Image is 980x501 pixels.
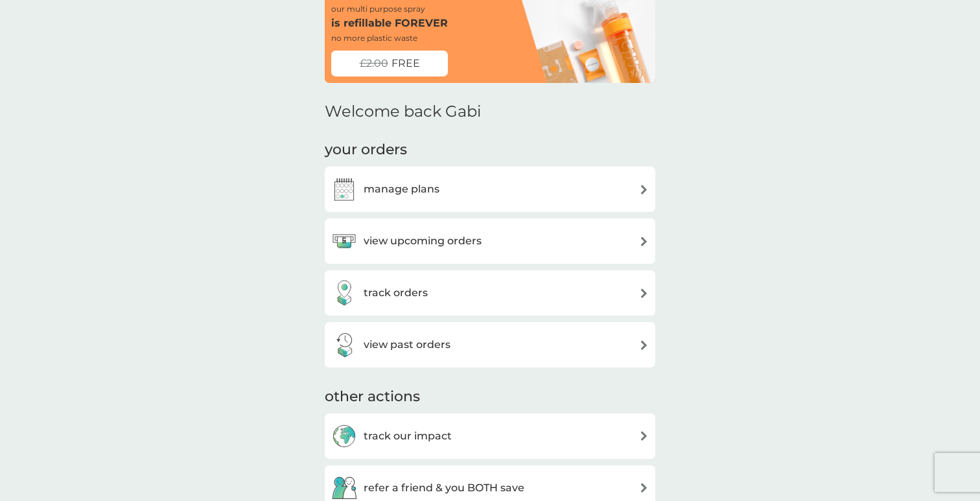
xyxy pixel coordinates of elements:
[639,483,649,493] img: arrow right
[360,55,388,72] span: £2.00
[325,140,407,160] h3: your orders
[639,431,649,441] img: arrow right
[331,3,425,15] p: our multi purpose spray
[325,387,420,407] h3: other actions
[364,428,452,445] h3: track our impact
[364,233,482,250] h3: view upcoming orders
[364,285,428,301] h3: track orders
[364,480,524,496] h3: refer a friend & you BOTH save
[364,181,439,198] h3: manage plans
[364,336,450,353] h3: view past orders
[639,288,649,298] img: arrow right
[639,185,649,194] img: arrow right
[325,102,481,121] h2: Welcome back Gabi
[639,340,649,350] img: arrow right
[639,237,649,246] img: arrow right
[331,15,448,32] p: is refillable FOREVER
[331,32,417,44] p: no more plastic waste
[391,55,420,72] span: FREE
